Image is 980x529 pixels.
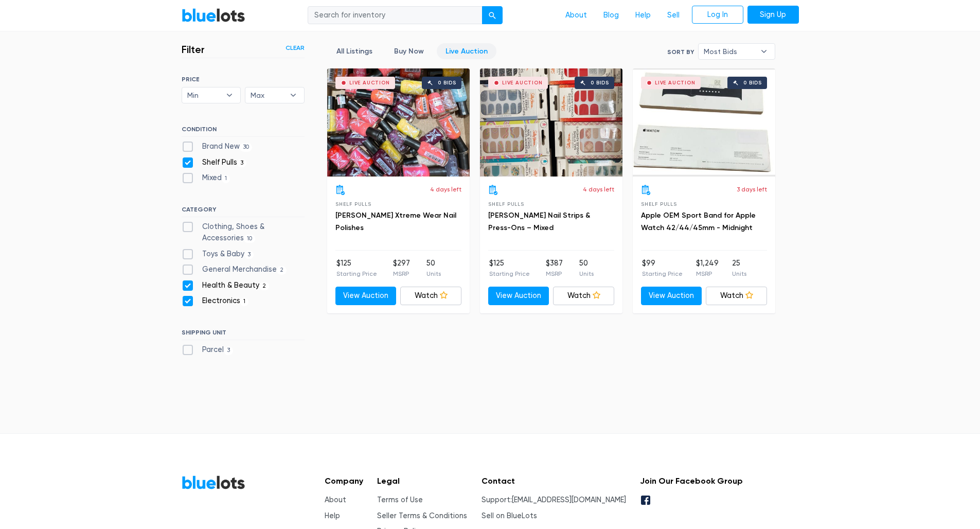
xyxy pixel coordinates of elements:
a: Blog [595,6,627,25]
label: Shelf Pulls [182,157,247,168]
span: 3 [224,347,234,355]
span: 3 [237,159,247,167]
a: Buy Now [385,43,433,59]
a: [EMAIL_ADDRESS][DOMAIN_NAME] [512,496,626,504]
a: Sell [659,6,688,25]
label: Toys & Baby [182,249,254,260]
label: General Merchandise [182,264,287,275]
a: Clear [286,43,305,52]
a: View Auction [488,287,549,305]
span: 1 [240,298,249,306]
label: Electronics [182,295,249,307]
a: Help [627,6,659,25]
a: About [325,496,346,504]
li: $99 [642,258,683,278]
div: Live Auction [655,80,696,85]
span: 1 [222,175,230,183]
span: 10 [244,235,256,243]
div: 0 bids [438,80,456,85]
p: MSRP [696,269,719,278]
li: 50 [426,258,441,278]
a: Live Auction [437,43,496,59]
a: [PERSON_NAME] Nail Strips & Press-Ons – Mixed [488,211,590,232]
li: $125 [336,258,377,278]
li: Support: [482,495,626,506]
span: Shelf Pulls [335,201,371,207]
a: View Auction [335,287,397,305]
a: Help [325,512,340,520]
div: Live Auction [349,80,390,85]
div: Live Auction [502,80,543,85]
li: $297 [393,258,410,278]
h5: Contact [482,476,626,486]
div: 0 bids [591,80,609,85]
span: 30 [240,143,253,151]
h3: Filter [182,43,205,56]
a: Watch [553,287,614,305]
a: Seller Terms & Conditions [377,512,467,520]
h5: Join Our Facebook Group [640,476,743,486]
a: Sell on BlueLots [482,512,537,520]
a: Live Auction 0 bids [480,68,622,177]
label: Sort By [667,47,694,57]
a: Live Auction 0 bids [633,68,775,177]
p: 4 days left [430,185,461,194]
h5: Legal [377,476,467,486]
span: Shelf Pulls [641,201,677,207]
p: MSRP [546,269,563,278]
a: Apple OEM Sport Band for Apple Watch 42/44/45mm - Midnight [641,211,756,232]
p: Starting Price [489,269,530,278]
span: Most Bids [704,44,755,59]
a: [PERSON_NAME] Xtreme Wear Nail Polishes [335,211,456,232]
span: 3 [244,251,254,259]
b: ▾ [282,87,304,103]
a: About [557,6,595,25]
p: Units [579,269,594,278]
label: Mixed [182,172,230,184]
a: Sign Up [747,6,799,24]
p: Units [426,269,441,278]
div: 0 bids [743,80,762,85]
span: 2 [259,282,270,290]
h6: PRICE [182,76,305,83]
a: Watch [706,287,767,305]
h6: CATEGORY [182,206,305,217]
span: Shelf Pulls [488,201,524,207]
p: Starting Price [336,269,377,278]
p: 3 days left [737,185,767,194]
a: Log In [692,6,743,24]
li: 25 [732,258,746,278]
p: 4 days left [583,185,614,194]
a: BlueLots [182,475,245,490]
label: Brand New [182,141,253,152]
p: Starting Price [642,269,683,278]
li: 50 [579,258,594,278]
li: $1,249 [696,258,719,278]
a: All Listings [328,43,381,59]
b: ▾ [753,44,775,59]
a: Terms of Use [377,496,423,504]
label: Parcel [182,344,234,356]
label: Health & Beauty [182,280,270,291]
span: Min [187,87,221,103]
b: ▾ [219,87,240,103]
span: Max [251,87,284,103]
p: Units [732,269,746,278]
li: $387 [546,258,563,278]
label: Clothing, Shoes & Accessories [182,221,305,243]
a: Watch [400,287,461,305]
h6: CONDITION [182,126,305,137]
span: 2 [277,266,287,274]
p: MSRP [393,269,410,278]
li: $125 [489,258,530,278]
a: Live Auction 0 bids [327,68,470,177]
h6: SHIPPING UNIT [182,329,305,340]
h5: Company [325,476,363,486]
a: BlueLots [182,8,245,23]
a: View Auction [641,287,702,305]
input: Search for inventory [308,6,483,25]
